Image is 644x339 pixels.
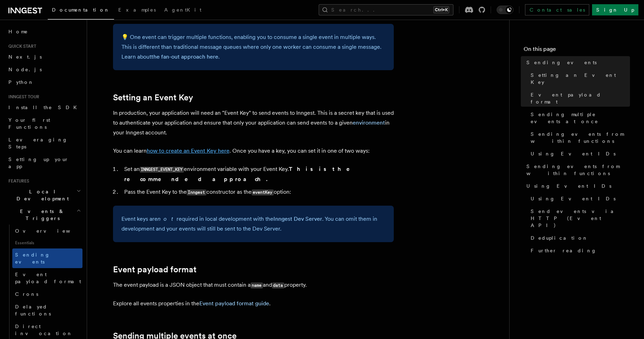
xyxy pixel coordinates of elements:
span: Setting an Event Key [531,72,630,86]
a: Event payload format [528,88,630,108]
h4: On this page [524,45,630,56]
a: the fan-out approach here [151,53,218,60]
span: Sending events from within functions [526,163,630,177]
a: Inngest Dev Server [273,215,322,222]
span: Setting up your app [8,157,69,169]
li: Set an environment variable with your Event Key. [122,164,394,184]
span: Using Event IDs [531,150,616,157]
code: INNGEST_EVENT_KEY [140,167,184,173]
a: Leveraging Steps [6,133,82,153]
p: The event payload is a JSON object that must contain a and property. [113,280,394,290]
a: Further reading [528,244,630,257]
a: Home [6,25,82,38]
button: Local Development [6,185,82,205]
span: Essentials [12,237,82,248]
a: Examples [114,2,160,19]
a: Sending events [12,248,82,268]
span: Sending multiple events at once [531,111,630,125]
a: Event payload format guide [199,300,269,307]
a: Next.js [6,51,82,63]
button: Toggle dark mode [497,6,513,14]
p: You can learn . Once you have a key, you can set it in one of two ways: [113,146,394,156]
button: Events & Triggers [6,205,82,225]
code: data [272,282,284,288]
span: Examples [118,7,156,13]
code: name [251,282,263,288]
a: Using Event IDs [528,147,630,160]
span: Deduplication [531,234,588,241]
a: Overview [12,225,82,237]
span: Further reading [531,247,597,254]
span: Python [8,79,34,85]
code: eventKey [252,190,274,195]
span: Crons [15,291,38,297]
a: Using Event IDs [524,180,630,192]
a: Event payload format [12,268,82,288]
a: Setting an Event Key [528,69,630,88]
span: Event payload format [15,272,81,284]
span: Using Event IDs [526,182,611,190]
span: Local Development [6,188,77,202]
span: Direct invocation [15,324,73,336]
button: Search...Ctrl+K [319,4,453,15]
a: Crons [12,288,82,300]
a: Sending multiple events at once [528,108,630,128]
a: environment [353,119,385,126]
span: Using Event IDs [531,195,616,202]
a: Event payload format [113,265,197,274]
p: In production, your application will need an "Event Key" to send events to Inngest. This is a sec... [113,108,394,138]
span: Send events via HTTP (Event API) [531,208,630,229]
code: Inngest [187,190,206,195]
span: Events & Triggers [6,208,77,222]
a: Your first Functions [6,114,82,133]
span: Delayed functions [15,304,51,317]
span: AgentKit [164,7,201,13]
a: Node.js [6,63,82,76]
span: Home [8,28,28,35]
span: Sending events from within functions [531,131,630,145]
span: Documentation [52,7,110,13]
a: Send events via HTTP (Event API) [528,205,630,232]
span: Inngest tour [6,94,39,100]
span: Node.js [8,67,42,72]
p: Explore all events properties in the . [113,299,394,308]
a: AgentKit [160,2,206,19]
span: Your first Functions [8,117,50,130]
a: Sign Up [592,4,638,15]
span: Features [6,178,29,184]
span: Install the SDK [8,105,81,110]
a: Sending events from within functions [524,160,630,180]
a: Documentation [48,2,114,20]
span: Sending events [15,252,50,265]
a: Deduplication [528,232,630,244]
li: Pass the Event Key to the constructor as the option: [122,187,394,197]
a: Using Event IDs [528,192,630,205]
span: Quick start [6,44,36,49]
a: Python [6,76,82,88]
p: Event keys are required in local development with the . You can omit them in development and your... [121,214,385,234]
a: Install the SDK [6,101,82,114]
kbd: Ctrl+K [433,6,449,13]
span: Sending events [526,59,597,66]
a: Sending events from within functions [528,128,630,147]
a: Delayed functions [12,300,82,320]
p: 💡 One event can trigger multiple functions, enabling you to consume a single event in multiple wa... [121,32,385,62]
a: Sending events [524,56,630,69]
em: not [158,215,177,222]
a: how to create an Event Key here [147,147,230,154]
a: Setting up your app [6,153,82,173]
span: Next.js [8,54,42,60]
span: Leveraging Steps [8,137,68,149]
a: Contact sales [525,4,589,15]
a: Setting an Event Key [113,93,193,102]
span: Event payload format [531,91,630,105]
span: Overview [15,228,87,234]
